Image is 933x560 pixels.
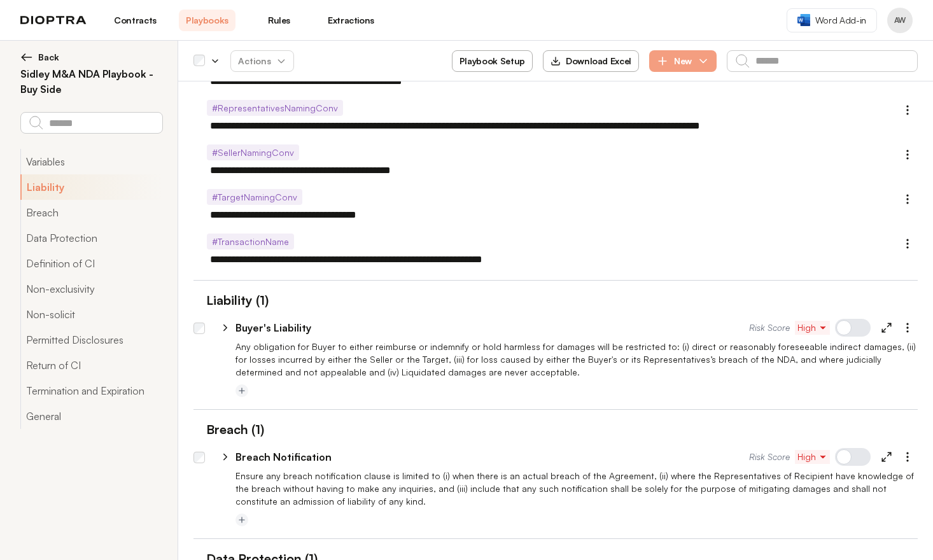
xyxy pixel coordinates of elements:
button: Variables [20,149,162,174]
button: Download Excel [543,50,639,72]
p: Breach Notification [235,449,332,465]
span: Risk Score [749,321,790,334]
button: Breach [20,200,162,225]
button: Return of CI [20,353,162,378]
button: Definition of CI [20,251,162,276]
button: Add tag [235,514,248,526]
button: Liability [20,174,162,200]
p: Ensure any breach notification clause is limited to (i) when there is an actual breach of the Agr... [235,470,918,508]
span: High [797,321,827,334]
span: # TargetNamingConv [207,189,302,205]
button: Add tag [235,384,248,397]
button: Profile menu [887,8,913,33]
span: # SellerNamingConv [207,144,299,160]
h1: Breach (1) [193,420,264,439]
p: Any obligation for Buyer to either reimburse or indemnify or hold harmless for damages will be re... [235,340,918,379]
button: Playbook Setup [452,50,533,72]
button: High [795,321,830,335]
img: word [797,14,810,26]
span: Word Add-in [815,14,866,27]
a: Rules [251,10,307,31]
button: General [20,403,162,429]
a: Extractions [323,10,379,31]
h2: Sidley M&A NDA Playbook - Buy Side [20,66,162,97]
button: Data Protection [20,225,162,251]
span: # RepresentativesNamingConv [207,100,343,116]
button: Permitted Disclosures [20,327,162,353]
button: High [795,450,830,464]
button: Actions [230,50,294,72]
span: High [797,451,827,463]
a: Playbooks [179,10,235,31]
span: Back [38,51,59,64]
span: Actions [228,50,297,73]
img: logo [20,16,87,25]
div: Select all [193,55,205,67]
img: left arrow [20,51,33,64]
h1: Liability (1) [193,291,269,310]
span: # TransactionName [207,234,294,249]
span: Risk Score [749,451,790,463]
button: New [649,50,717,72]
a: Word Add-in [787,8,877,32]
button: Termination and Expiration [20,378,162,403]
a: Contracts [107,10,164,31]
button: Back [20,51,162,64]
button: Non-exclusivity [20,276,162,302]
button: Non-solicit [20,302,162,327]
p: Buyer's Liability [235,320,311,335]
